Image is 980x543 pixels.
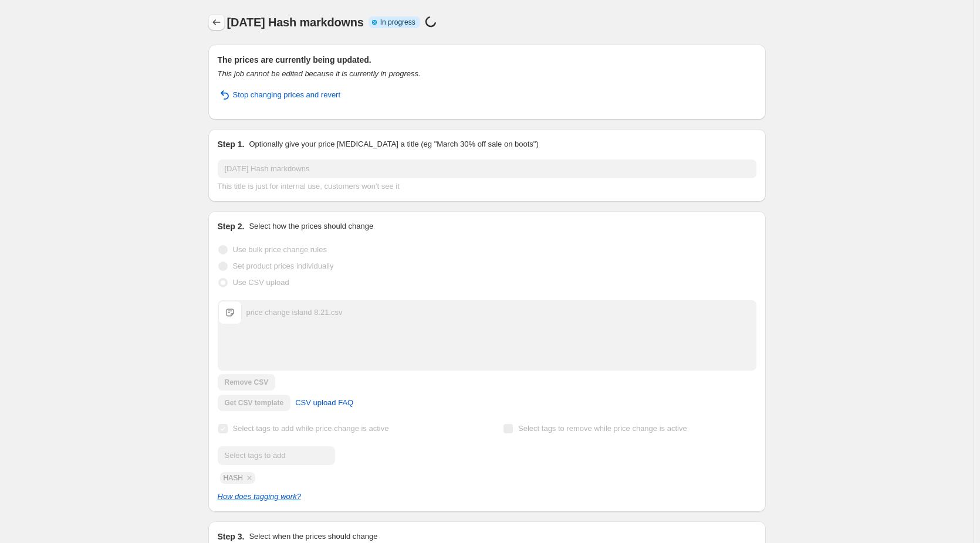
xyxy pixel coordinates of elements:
[218,54,756,66] h2: The prices are currently being updated.
[249,220,373,232] p: Select how the prices should change
[227,16,364,29] span: [DATE] Hash markdowns
[249,138,538,150] p: Optionally give your price [MEDICAL_DATA] a title (eg "March 30% off sale on boots")
[233,424,389,433] span: Select tags to add while price change is active
[249,531,377,542] p: Select when the prices should change
[211,86,348,104] button: Stop changing prices and revert
[233,278,289,287] span: Use CSV upload
[518,424,687,433] span: Select tags to remove while price change is active
[218,159,756,178] input: 30% off holiday sale
[208,14,225,30] button: Price change jobs
[233,262,334,270] span: Set product prices individually
[218,69,421,78] i: This job cannot be edited because it is currently in progress.
[295,397,353,409] span: CSV upload FAQ
[218,492,301,501] a: How does tagging work?
[218,446,335,465] input: Select tags to add
[218,531,245,542] h2: Step 3.
[218,182,400,191] span: This title is just for internal use, customers won't see it
[218,220,245,232] h2: Step 2.
[218,138,245,150] h2: Step 1.
[233,89,341,101] span: Stop changing prices and revert
[380,18,415,27] span: In progress
[233,245,327,254] span: Use bulk price change rules
[246,307,343,318] div: price change island 8.21.csv
[288,393,360,412] a: CSV upload FAQ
